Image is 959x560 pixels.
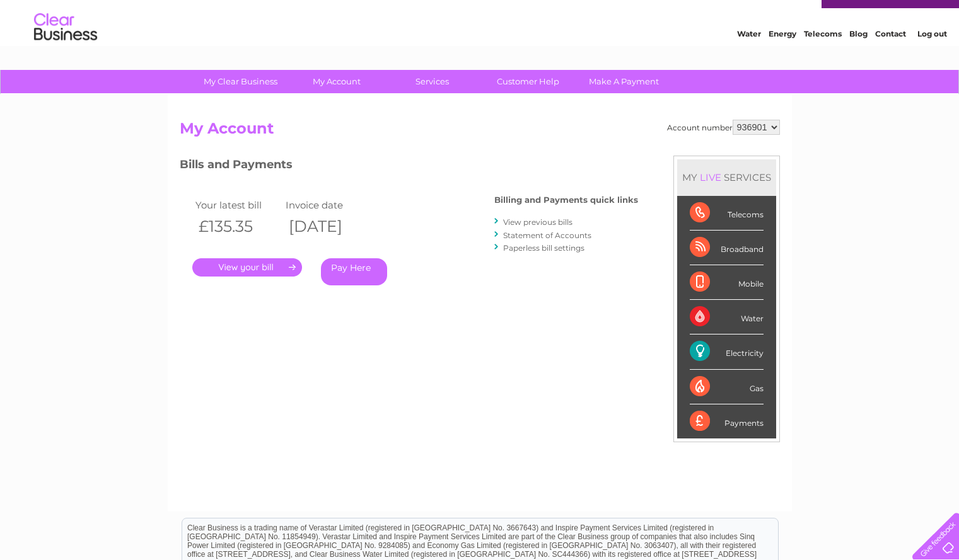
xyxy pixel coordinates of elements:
a: My Clear Business [189,70,293,93]
div: Telecoms [690,196,764,231]
a: Make A Payment [572,70,676,93]
a: My Account [284,70,388,93]
a: Telecoms [804,54,842,63]
th: [DATE] [282,214,373,239]
th: £135.35 [192,214,283,239]
h4: Billing and Payments quick links [494,195,638,205]
a: 0333 014 3131 [721,6,808,22]
div: Gas [690,370,764,404]
a: Blog [849,54,868,63]
div: LIVE [697,171,724,183]
h3: Bills and Payments [180,156,638,178]
div: Electricity [690,334,764,369]
div: Account number [667,120,780,135]
div: Water [690,300,764,334]
div: Payments [690,404,764,438]
a: Contact [875,54,906,63]
a: Customer Help [476,70,580,93]
a: Paperless bill settings [503,243,584,253]
h2: My Account [180,120,780,144]
a: View previous bills [503,217,572,227]
img: logo.png [33,33,98,71]
a: Log out [917,54,947,63]
div: Mobile [690,265,764,300]
a: Energy [769,54,796,63]
a: Water [737,54,761,63]
a: . [192,258,302,277]
a: Statement of Accounts [503,231,591,240]
div: Broadband [690,231,764,265]
a: Services [380,70,484,93]
div: Clear Business is a trading name of Verastar Limited (registered in [GEOGRAPHIC_DATA] No. 3667643... [182,7,778,61]
div: MY SERVICES [677,159,776,195]
td: Invoice date [282,197,373,214]
td: Your latest bill [192,197,283,214]
a: Pay Here [321,258,387,285]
